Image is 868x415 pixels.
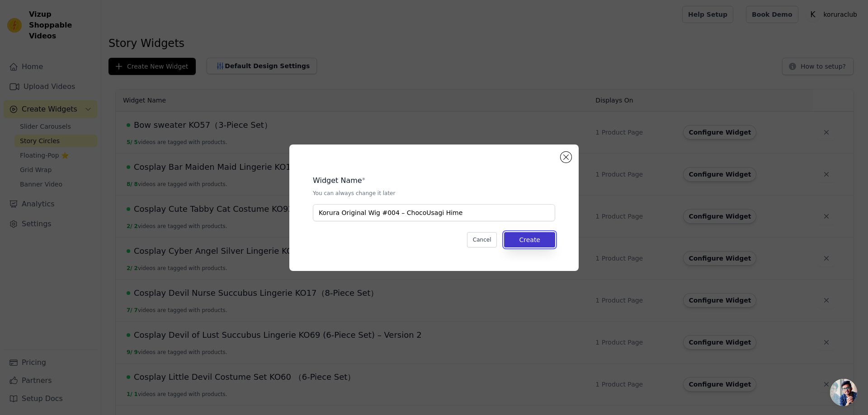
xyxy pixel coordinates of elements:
[467,232,497,247] button: Cancel
[313,190,555,197] p: You can always change it later
[313,175,362,186] legend: Widget Name
[561,152,571,163] button: Close modal
[504,232,555,247] button: Create
[830,379,857,406] div: 开放式聊天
